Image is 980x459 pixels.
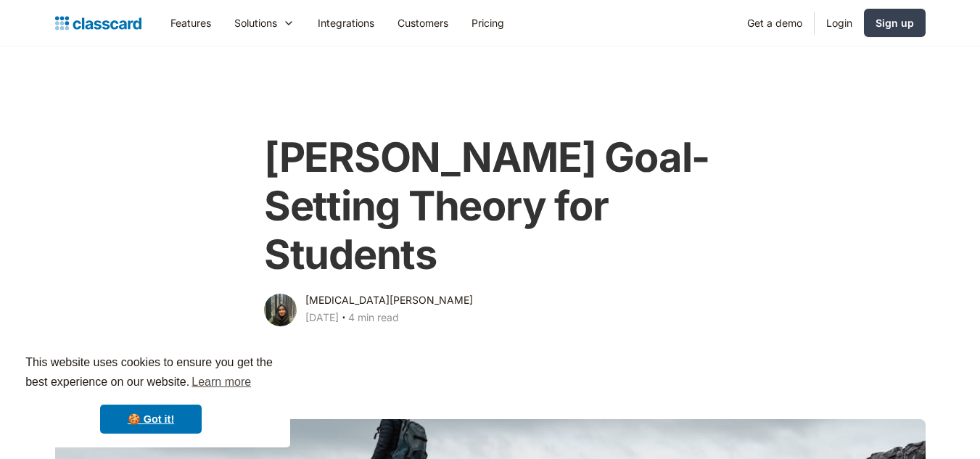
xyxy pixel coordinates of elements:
[55,13,141,33] a: home
[876,15,914,30] div: Sign up
[305,309,339,326] div: [DATE]
[223,7,306,39] div: Solutions
[339,309,348,329] div: ‧
[736,7,814,39] a: Get a demo
[264,133,716,280] h1: [PERSON_NAME] Goal-Setting Theory for Students
[864,9,926,37] a: Sign up
[348,309,399,326] div: 4 min read
[234,15,277,30] div: Solutions
[460,7,516,39] a: Pricing
[12,340,290,447] div: cookieconsent
[189,371,253,393] a: learn more about cookies
[386,7,460,39] a: Customers
[25,354,276,393] span: This website uses cookies to ensure you get the best experience on our website.
[815,7,864,39] a: Login
[306,7,386,39] a: Integrations
[159,7,223,39] a: Features
[305,291,473,309] div: [MEDICAL_DATA][PERSON_NAME]
[100,405,202,434] a: dismiss cookie message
